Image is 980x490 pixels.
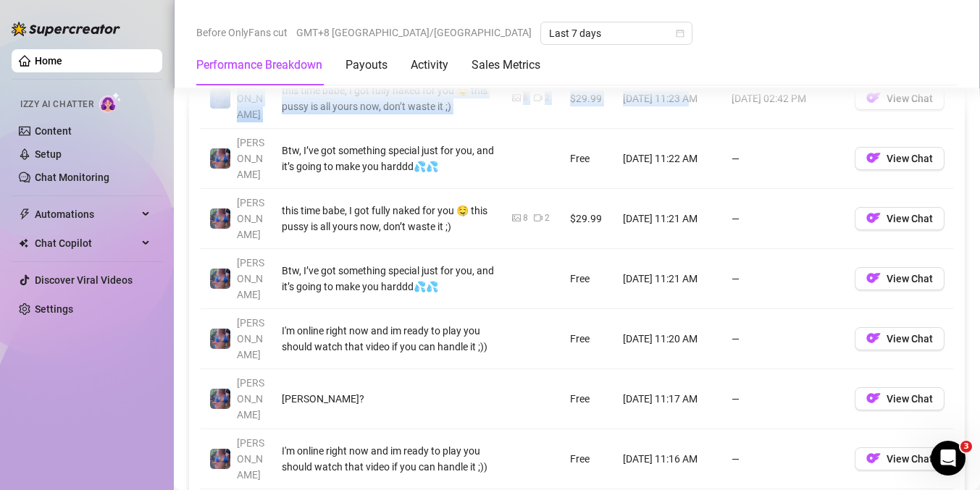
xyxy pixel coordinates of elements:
[237,437,264,481] span: [PERSON_NAME]
[866,451,881,465] img: OF
[887,453,933,465] span: View Chat
[866,331,881,345] img: OF
[523,91,528,105] div: 8
[196,56,322,74] div: Performance Breakdown
[866,90,881,105] img: OF
[614,249,723,309] td: [DATE] 11:21 AM
[931,441,966,476] iframe: Intercom live chat
[855,156,945,167] a: OFView Chat
[855,396,945,407] a: OFView Chat
[35,203,138,226] span: Automations
[237,197,264,240] span: [PERSON_NAME]
[35,303,73,315] a: Settings
[345,56,388,74] div: Payouts
[887,93,933,104] span: View Chat
[614,429,723,489] td: [DATE] 11:16 AM
[237,317,264,360] span: [PERSON_NAME]
[210,329,230,349] img: Jaylie
[534,214,543,222] span: video-camera
[35,55,62,67] a: Home
[545,91,550,105] div: 2
[35,172,109,183] a: Chat Monitoring
[855,216,945,227] a: OFView Chat
[866,391,881,405] img: OF
[561,309,614,369] td: Free
[19,208,30,220] span: thunderbolt
[512,93,521,102] span: picture
[282,391,495,407] div: [PERSON_NAME]?
[855,276,945,287] a: OFView Chat
[20,98,93,111] span: Izzy AI Chatter
[887,273,933,284] span: View Chat
[723,309,846,369] td: —
[723,249,846,309] td: —
[282,143,495,174] div: Btw, I’ve got something special just for you, and it’s going to make you harddd💦💦
[887,153,933,164] span: View Chat
[411,56,448,74] div: Activity
[549,22,684,44] span: Last 7 days
[282,443,495,475] div: I'm online right now and im ready to play you should watch that video if you can handle it ;))
[614,309,723,369] td: [DATE] 11:20 AM
[210,389,230,409] img: Jaylie
[855,456,945,468] a: OFView Chat
[282,323,495,355] div: I'm online right now and im ready to play you should watch that video if you can handle it ;))
[296,22,532,43] span: GMT+8 [GEOGRAPHIC_DATA]/[GEOGRAPHIC_DATA]
[676,29,684,38] span: calendar
[210,88,230,109] img: Jaylie
[196,22,288,43] span: Before OnlyFans cut
[561,189,614,249] td: $29.99
[723,369,846,429] td: —
[237,137,264,180] span: [PERSON_NAME]
[512,214,521,222] span: picture
[866,151,881,165] img: OF
[855,87,945,110] button: OFView Chat
[855,447,945,470] button: OFView Chat
[614,69,723,129] td: [DATE] 11:23 AM
[210,449,230,469] img: Jaylie
[561,249,614,309] td: Free
[237,257,264,300] span: [PERSON_NAME]
[887,333,933,345] span: View Chat
[614,129,723,189] td: [DATE] 11:22 AM
[723,429,846,489] td: —
[545,211,550,225] div: 2
[561,69,614,129] td: $29.99
[523,211,528,225] div: 8
[614,189,723,249] td: [DATE] 11:21 AM
[210,269,230,289] img: Jaylie
[614,369,723,429] td: [DATE] 11:17 AM
[855,96,945,107] a: OFView Chat
[855,207,945,230] button: OFView Chat
[12,22,120,36] img: logo-BBDzfeDw.svg
[35,274,133,286] a: Discover Viral Videos
[472,56,540,74] div: Sales Metrics
[35,232,138,255] span: Chat Copilot
[960,441,972,452] span: 3
[723,69,846,129] td: [DATE] 02:42 PM
[866,211,881,225] img: OF
[561,129,614,189] td: Free
[19,238,28,248] img: Chat Copilot
[855,147,945,170] button: OFView Chat
[855,327,945,350] button: OFView Chat
[723,129,846,189] td: —
[282,83,495,114] div: this time babe, I got fully naked for you 🤤 this pussy is all yours now, don’t waste it ;)
[35,148,62,160] a: Setup
[282,263,495,295] div: Btw, I’ve got something special just for you, and it’s going to make you harddd💦💦
[887,393,933,405] span: View Chat
[237,377,264,421] span: [PERSON_NAME]
[534,93,543,102] span: video-camera
[282,203,495,235] div: this time babe, I got fully naked for you 🤤 this pussy is all yours now, don’t waste it ;)
[237,77,264,120] span: [PERSON_NAME]
[35,125,72,137] a: Content
[855,267,945,290] button: OFView Chat
[855,387,945,410] button: OFView Chat
[99,92,122,113] img: AI Chatter
[561,429,614,489] td: Free
[723,189,846,249] td: —
[887,213,933,224] span: View Chat
[561,369,614,429] td: Free
[855,336,945,347] a: OFView Chat
[210,208,230,229] img: Jaylie
[210,148,230,169] img: Jaylie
